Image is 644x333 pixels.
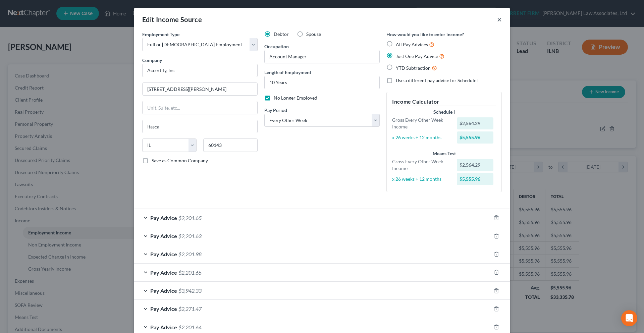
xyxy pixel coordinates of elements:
label: How would you like to enter income? [386,31,464,38]
span: Pay Advice [150,233,177,239]
span: Company [142,57,162,63]
h5: Income Calculator [392,98,496,106]
div: $2,564.29 [457,159,494,171]
span: All Pay Advices [396,42,428,47]
span: Pay Advice [150,269,177,276]
div: Open Intercom Messenger [621,310,637,326]
input: Enter zip... [203,138,258,152]
input: -- [265,50,379,63]
span: Save as Common Company [152,158,208,163]
span: $2,201.65 [178,215,202,221]
span: Pay Advice [150,251,177,257]
div: Gross Every Other Week Income [389,158,453,172]
div: x 26 weeks ÷ 12 months [389,176,453,182]
input: ex: 2 years [265,76,379,89]
span: Pay Period [264,107,287,113]
span: Spouse [306,31,321,37]
span: Pay Advice [150,324,177,330]
span: $2,201.65 [178,269,202,276]
button: × [497,15,502,23]
div: $5,555.96 [457,131,494,144]
span: Pay Advice [150,306,177,312]
input: Search company by name... [142,64,258,77]
span: No Longer Employed [274,95,317,101]
span: $2,201.98 [178,251,202,257]
label: Occupation [264,43,289,50]
div: Edit Income Source [142,15,202,24]
span: $2,271.47 [178,306,202,312]
span: Use a different pay advice for Schedule I [396,77,479,83]
span: Just One Pay Advice [396,53,438,59]
div: x 26 weeks ÷ 12 months [389,134,453,141]
input: Unit, Suite, etc... [143,101,257,114]
span: $2,201.63 [178,233,202,239]
span: Pay Advice [150,215,177,221]
span: Employment Type [142,32,179,37]
label: Length of Employment [264,69,311,76]
input: Enter city... [143,120,257,133]
span: Debtor [274,31,289,37]
div: Gross Every Other Week Income [389,117,453,130]
span: Pay Advice [150,287,177,294]
input: Enter address... [143,83,257,96]
span: $3,942.33 [178,287,202,294]
div: Schedule I [392,109,496,115]
div: Means Test [392,150,496,157]
span: YTD Subtraction [396,65,431,71]
span: $2,201.64 [178,324,202,330]
div: $5,555.96 [457,173,494,185]
div: $2,564.29 [457,117,494,129]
